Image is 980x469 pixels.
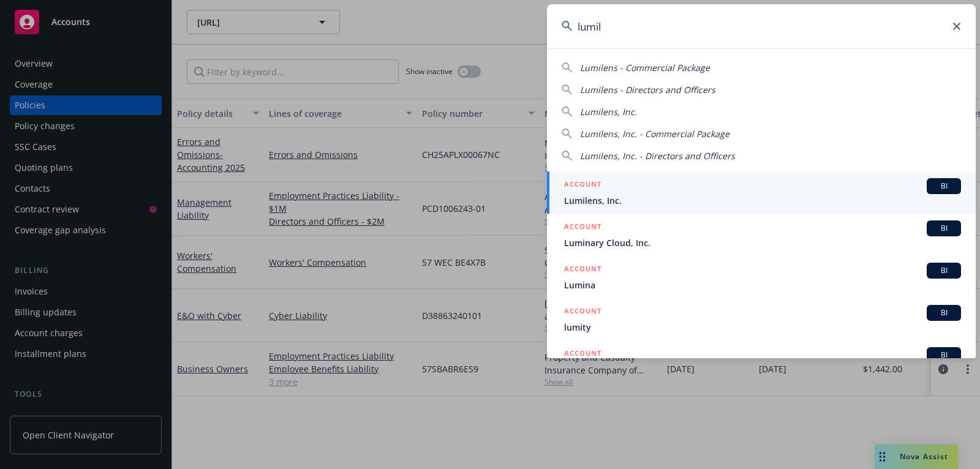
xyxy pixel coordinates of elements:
span: BI [932,223,956,234]
h5: ACCOUNT [564,305,601,320]
span: BI [932,181,956,192]
a: ACCOUNTBIlumity [547,298,976,340]
span: Lumilens, Inc. [580,106,637,118]
span: Luminary Cloud, Inc. [564,236,961,249]
span: Lumilens - Commercial Package [580,62,710,73]
span: Lumilens, Inc. [564,194,961,207]
span: Lumilens - Directors and Officers [580,84,715,96]
span: Lumilens, Inc. - Commercial Package [580,128,729,140]
span: BI [932,265,956,276]
a: ACCOUNTBI [547,340,976,396]
input: Search... [547,4,976,48]
a: ACCOUNTBILumilens, Inc. [547,171,976,214]
h5: ACCOUNT [564,263,601,277]
a: ACCOUNTBILuminary Cloud, Inc. [547,214,976,256]
span: Lumilens, Inc. - Directors and Officers [580,150,735,162]
h5: ACCOUNT [564,220,601,235]
span: Lumina [564,279,961,291]
a: ACCOUNTBILumina [547,256,976,298]
span: BI [932,307,956,318]
h5: ACCOUNT [564,178,601,193]
span: BI [932,350,956,361]
h5: ACCOUNT [564,347,601,362]
span: lumity [564,321,961,334]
